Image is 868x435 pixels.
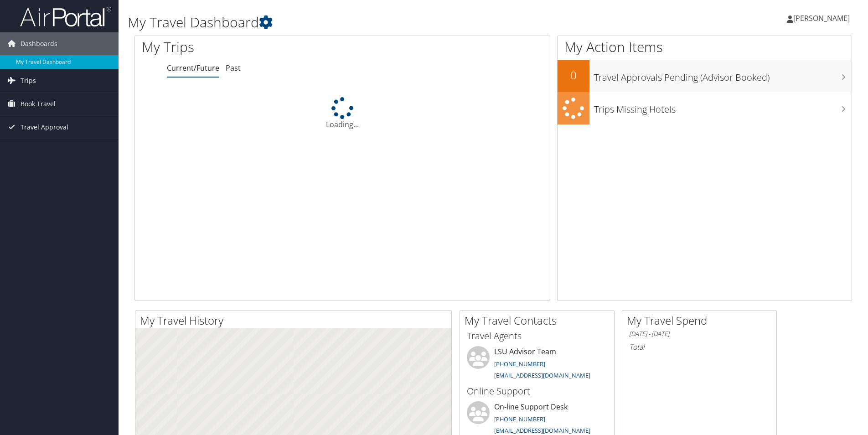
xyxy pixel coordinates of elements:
a: [EMAIL_ADDRESS][DOMAIN_NAME] [494,426,590,435]
h3: Travel Approvals Pending (Advisor Booked) [594,67,852,84]
a: [PHONE_NUMBER] [494,360,545,368]
a: 0Travel Approvals Pending (Advisor Booked) [558,60,852,92]
h2: 0 [558,67,589,83]
a: [EMAIL_ADDRESS][DOMAIN_NAME] [494,371,590,379]
h2: My Travel History [140,313,451,328]
span: [PERSON_NAME] [793,13,850,23]
h3: Travel Agents [467,330,607,342]
a: [PERSON_NAME] [787,5,859,32]
span: Dashboards [21,32,57,55]
h6: [DATE] - [DATE] [629,330,770,338]
a: Trips Missing Hotels [558,92,852,124]
h3: Online Support [467,385,607,398]
div: Loading... [135,97,550,130]
h1: My Travel Dashboard [128,13,615,32]
h6: Total [629,342,770,352]
span: Trips [21,69,36,92]
span: Travel Approval [21,116,68,139]
h2: My Travel Spend [627,313,776,328]
h1: My Trips [142,37,370,57]
li: LSU Advisor Team [462,346,612,383]
h1: My Action Items [558,37,852,57]
h3: Trips Missing Hotels [594,98,852,116]
a: [PHONE_NUMBER] [494,415,545,423]
a: Current/Future [167,63,219,73]
span: Book Travel [21,93,56,115]
h2: My Travel Contacts [465,313,614,328]
img: airportal-logo.png [20,6,111,27]
a: Past [226,63,241,73]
